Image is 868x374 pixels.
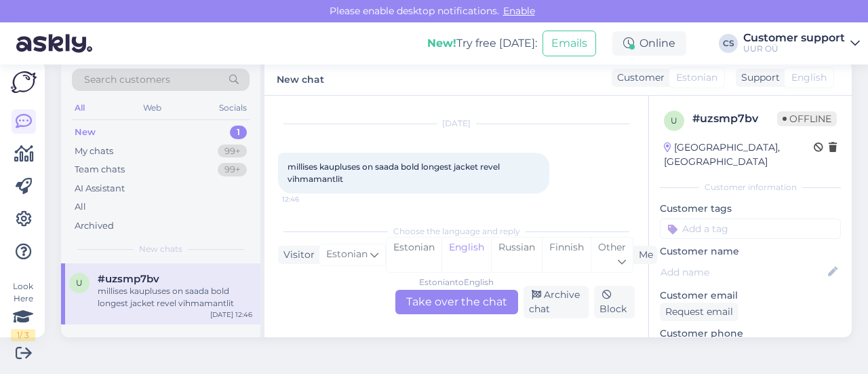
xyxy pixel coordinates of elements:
div: CS [719,34,738,53]
div: Team chats [75,163,125,176]
div: All [72,99,87,117]
div: Estonian to English [419,276,494,288]
p: Customer phone [660,326,841,341]
input: Add a tag [660,219,841,239]
div: Finnish [542,238,591,272]
div: [DATE] 12:46 [210,310,252,320]
span: Offline [777,111,837,126]
div: AI Assistant [75,182,125,195]
span: Search customers [84,73,170,87]
button: Emails [542,31,596,56]
div: Archived [75,219,114,233]
div: Visitor [278,248,315,262]
div: Try free [DATE]: [427,35,537,52]
div: Support [736,71,780,85]
div: Estonian [387,238,441,272]
div: millises kaupluses on saada bold longest jacket revel vihmamantlit [98,285,252,310]
div: # uzsmp7bv [692,111,777,127]
span: u [76,278,83,288]
span: millises kaupluses on saada bold longest jacket revel vihmamantlit [288,162,502,184]
div: UUR OÜ [743,43,845,54]
div: 99+ [218,145,247,158]
b: New! [427,37,456,50]
span: Other [598,241,626,253]
p: Customer name [660,244,841,259]
div: Web [140,99,164,117]
div: Take over the chat [395,290,518,314]
span: Enable [499,5,539,17]
span: #uzsmp7bv [98,273,159,285]
span: Estonian [326,247,368,262]
div: 1 [230,126,247,139]
div: Choose the language and reply [278,225,635,238]
div: Customer [612,71,665,85]
span: u [671,115,677,126]
a: Customer supportUUR OÜ [743,33,860,54]
div: Customer information [660,181,841,193]
p: Customer tags [660,202,841,216]
img: Askly Logo [11,71,37,93]
div: Me [633,248,653,262]
div: Archive chat [524,286,589,318]
div: New [75,126,96,139]
label: New chat [277,69,324,87]
div: 1 / 3 [11,329,35,341]
div: Socials [216,99,250,117]
div: My chats [75,145,113,158]
div: [DATE] [278,117,635,130]
input: Add name [660,265,825,280]
div: Online [612,31,686,56]
div: Block [594,286,635,318]
div: English [441,238,491,272]
span: English [791,71,827,85]
span: New chats [139,243,182,255]
div: Russian [491,238,542,272]
span: Estonian [676,71,717,85]
div: [GEOGRAPHIC_DATA], [GEOGRAPHIC_DATA] [664,141,814,169]
span: 12:46 [282,194,333,204]
div: 99+ [218,163,247,176]
div: All [75,200,86,214]
div: Customer support [743,33,845,43]
p: Customer email [660,288,841,303]
div: Request email [660,303,738,321]
div: Look Here [11,280,35,341]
